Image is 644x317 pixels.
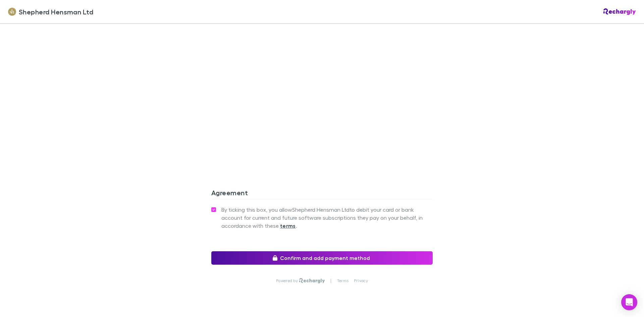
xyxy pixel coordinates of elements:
img: Rechargly Logo [603,8,636,15]
strong: terms [280,222,296,229]
iframe: Secure address input frame [210,3,434,158]
div: Open Intercom Messenger [621,294,637,310]
img: Shepherd Hensman Ltd's Logo [8,8,16,16]
span: Shepherd Hensman Ltd [19,7,93,17]
h3: Agreement [211,189,433,199]
a: Terms [337,278,348,283]
span: By ticking this box, you allow Shepherd Hensman Ltd to debit your card or bank account for curren... [221,206,433,230]
img: Rechargly Logo [299,278,325,283]
a: Privacy [354,278,368,283]
p: | [330,278,331,283]
button: Confirm and add payment method [211,251,433,265]
p: Powered by [276,278,299,283]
